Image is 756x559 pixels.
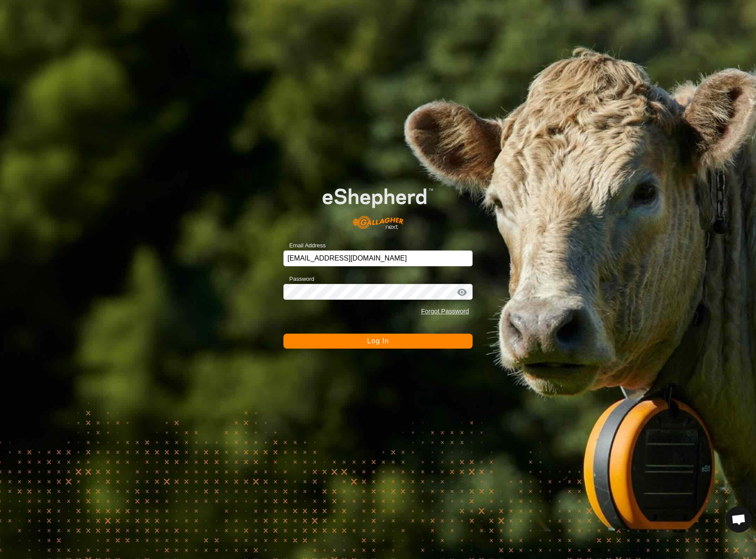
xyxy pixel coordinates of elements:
[302,173,454,237] img: E-shepherd Logo
[367,337,389,345] span: Log In
[283,275,314,283] label: Password
[283,334,473,349] button: Log In
[283,241,326,250] label: Email Address
[726,506,752,533] div: Open chat
[421,308,469,315] a: Forgot Password
[283,250,473,266] input: Email Address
